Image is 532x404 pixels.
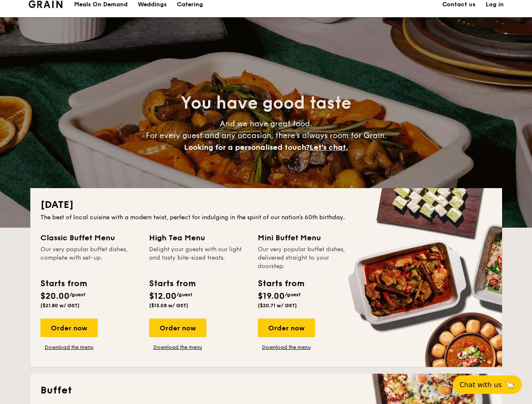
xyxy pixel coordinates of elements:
[453,375,522,394] button: Chat with us🦙
[40,245,139,271] div: Our very popular buffet dishes, complete with set-up.
[40,198,492,212] h2: [DATE]
[149,245,248,271] div: Delight your guests with our light and tasty bite-sized treats.
[258,303,297,308] span: ($20.71 w/ GST)
[149,303,188,308] span: ($13.08 w/ GST)
[460,381,502,389] span: Chat with us
[29,0,63,8] img: Grain
[40,277,86,290] div: Starts from
[29,0,63,8] a: Logotype
[258,319,315,337] div: Order now
[285,292,301,298] span: /guest
[149,232,248,244] div: High Tea Menu
[40,291,70,301] span: $20.00
[40,384,492,397] h2: Buffet
[258,277,304,290] div: Starts from
[149,277,195,290] div: Starts from
[258,291,285,301] span: $19.00
[184,143,310,152] span: Looking for a personalised touch?
[40,213,492,222] div: The best of local cuisine with a modern twist, perfect for indulging in the spirit of our nation’...
[40,344,98,351] a: Download the menu
[310,143,348,152] span: Let's chat.
[149,344,206,351] a: Download the menu
[40,319,98,337] div: Order now
[40,232,139,244] div: Classic Buffet Menu
[258,245,356,271] div: Our very popular buffet dishes, delivered straight to your doorstep.
[149,291,176,301] span: $12.00
[258,344,315,351] a: Download the menu
[258,232,356,244] div: Mini Buffet Menu
[146,119,387,152] span: And we have great food. For every guest and any occasion, there’s always room for Grain.
[176,292,192,298] span: /guest
[181,93,351,113] span: You have good taste
[505,380,515,390] span: 🦙
[149,319,206,337] div: Order now
[40,303,80,308] span: ($21.80 w/ GST)
[70,292,86,298] span: /guest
